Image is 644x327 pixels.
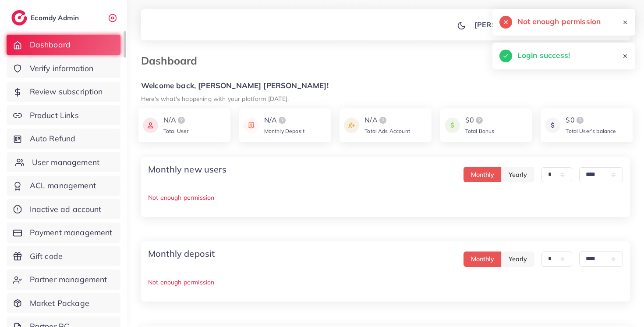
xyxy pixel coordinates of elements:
button: Monthly [464,252,502,267]
span: Monthly Deposit [264,128,304,134]
span: Total User [163,128,189,134]
a: Verify information [7,58,120,79]
a: [PERSON_NAME] [PERSON_NAME]avatar [470,16,623,33]
img: icon payment [344,115,359,136]
span: User management [32,157,99,168]
small: Here's what's happening with your platform [DATE]. [141,95,289,102]
img: logo [575,115,585,126]
img: icon payment [445,115,460,136]
span: ACL management [30,180,96,191]
button: Yearly [501,252,534,267]
div: N/A [264,115,304,126]
span: Partner management [30,274,107,285]
a: Product Links [7,105,120,126]
span: Verify information [30,63,94,74]
span: Inactive ad account [30,204,102,215]
span: Product Links [30,110,79,121]
h5: Welcome back, [PERSON_NAME] [PERSON_NAME]! [141,81,630,90]
span: Review subscription [30,86,103,97]
div: $0 [465,115,495,126]
span: Dashboard [30,39,71,50]
a: Review subscription [7,82,120,102]
img: logo [277,115,287,126]
span: Auto Refund [30,133,76,144]
span: Market Package [30,298,89,309]
h5: Login success! [517,50,570,61]
a: logoEcomdy Admin [11,10,81,25]
a: Gift code [7,246,120,266]
div: N/A [364,115,410,126]
img: logo [474,115,485,126]
p: Not enough permission [148,277,623,287]
img: icon payment [244,115,259,136]
span: Payment management [30,227,113,238]
div: $0 [566,115,616,126]
span: Total User’s balance [566,128,616,134]
img: icon payment [545,115,560,136]
a: Payment management [7,223,120,243]
a: Dashboard [7,35,120,55]
a: User management [7,152,120,172]
p: [PERSON_NAME] [PERSON_NAME] [474,19,596,30]
span: Total Ads Account [364,128,410,134]
a: Inactive ad account [7,199,120,219]
span: Total Bonus [465,128,495,134]
img: logo [176,115,187,126]
a: Auto Refund [7,129,120,149]
img: logo [378,115,388,126]
h4: Monthly deposit [148,248,215,259]
h2: Ecomdy Admin [31,14,81,22]
h3: Dashboard [141,54,204,67]
a: Market Package [7,293,120,313]
button: Yearly [501,167,534,182]
a: Partner management [7,270,120,290]
h5: Not enough permission [517,16,601,27]
a: ACL management [7,176,120,196]
p: Not enough permission [148,192,623,203]
button: Monthly [464,167,502,182]
span: Gift code [30,251,63,262]
div: N/A [163,115,189,126]
img: icon payment [143,115,158,136]
h4: Monthly new users [148,164,226,175]
img: logo [11,10,27,25]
